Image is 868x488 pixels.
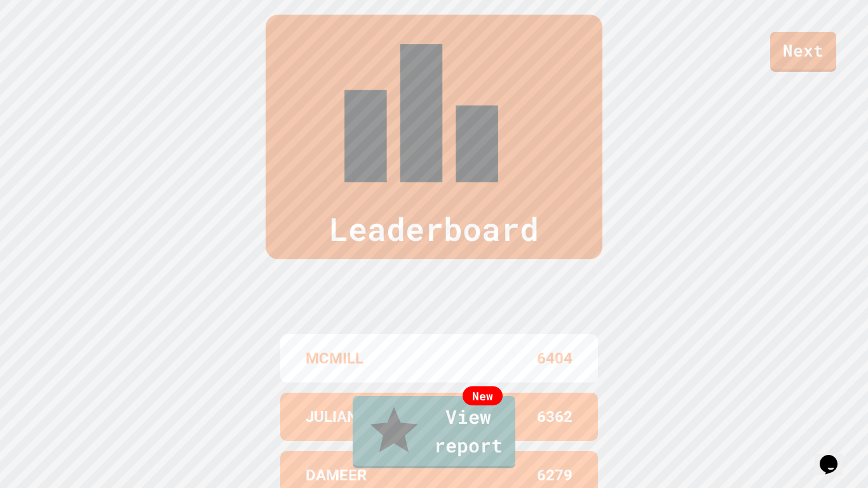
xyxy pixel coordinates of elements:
p: 6404 [537,347,573,370]
p: DAMEER [306,464,367,487]
div: New [463,386,503,405]
iframe: chat widget [815,437,855,475]
p: 6279 [537,464,573,487]
a: Next [770,32,836,72]
p: MCMILL [306,347,363,370]
a: View report [353,396,515,468]
div: Leaderboard [266,15,602,259]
